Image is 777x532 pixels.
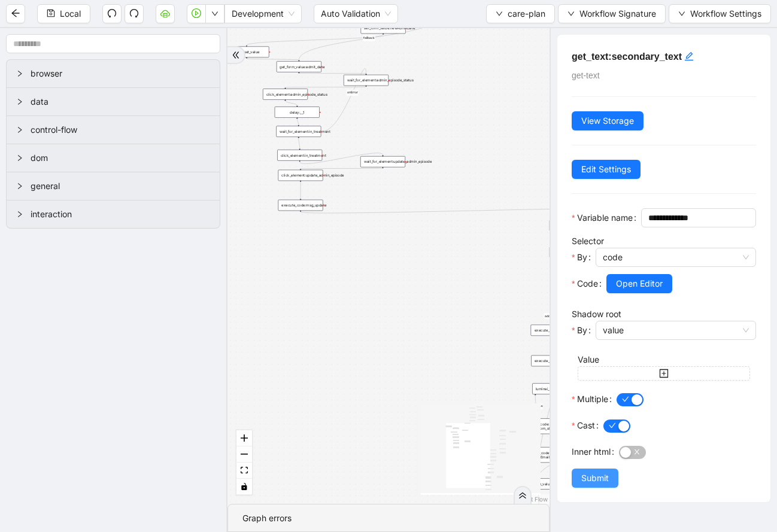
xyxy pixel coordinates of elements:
button: redo [125,4,144,23]
button: cloud-server [156,4,175,23]
button: saveLocal [37,4,90,23]
button: undo [102,4,122,23]
div: click_element:update_admin_episode [278,170,323,181]
span: data [31,95,210,108]
div: delay:set_value [224,47,269,58]
div: delay:__1 [275,107,320,118]
g: Edge from wait_for_element:in_treatment to click_element:in_treatment [299,138,300,148]
span: browser [31,67,210,80]
span: Cast [577,419,595,432]
span: plus-square [659,369,669,378]
div: Graph errors [242,512,535,525]
span: Local [60,7,81,20]
span: care-plan [508,7,545,20]
button: arrow-left [6,4,25,23]
span: View Storage [581,114,634,127]
span: edit [684,51,694,61]
label: Shadow root [572,309,621,319]
span: Open Editor [616,277,663,290]
span: Workflow Signature [579,7,656,20]
div: execute_code:therapist [531,355,576,367]
span: arrow-left [11,8,20,18]
span: Multiple [577,393,608,406]
button: down [205,4,224,23]
g: Edge from conditions:providerteam to execute_workflow:ma [544,309,563,324]
span: Code [577,277,598,290]
div: get_form_value:admit_date [277,61,321,72]
span: right [16,154,23,162]
span: play-circle [192,8,201,18]
div: wait_for_element:admin_episode_status [344,75,388,86]
div: general [7,172,220,200]
g: Edge from execute_code:msg_update to wait_for_element:primary_text [301,208,641,213]
div: Value [578,353,750,366]
span: right [16,126,23,133]
div: wait_for_element:in_treatment [276,126,321,137]
button: Open Editor [606,274,672,293]
div: control-flow [7,116,220,144]
div: execute_code:msg_update [278,200,323,211]
span: Edit Settings [581,163,631,176]
label: Selector [572,236,604,246]
span: double-right [232,51,240,59]
button: play-circle [187,4,206,23]
g: Edge from delay:__1 to wait_for_element:in_treatment [297,118,299,124]
button: downWorkflow Settings [669,4,771,23]
span: interaction [31,208,210,221]
div: execute_workflow:ma [531,325,576,336]
g: Edge from luminai_server_request:read_data_from_google_sheet to execute_code: fetch_data_from_sheet [530,396,543,418]
span: Development [232,5,295,23]
g: Edge from click_element:in_treatment to wait_for_element:update_admin_episode [300,153,383,164]
div: data [7,88,220,115]
button: zoom out [236,446,252,463]
div: dom [7,144,220,172]
span: right [16,98,23,105]
button: zoom in [236,430,252,446]
span: down [211,10,218,17]
g: Edge from delay:set_value to get_form_value:admit_date [247,59,299,60]
span: get-text [572,71,600,80]
span: general [31,180,210,193]
div: interaction [7,200,220,228]
button: toggle interactivity [236,479,252,495]
a: React Flow attribution [517,495,548,503]
span: right [16,70,23,77]
span: redo [129,8,139,18]
div: click_element:in_treatment [277,150,322,161]
span: right [16,211,23,218]
div: wait_for_element:update_admin_episode [360,156,405,168]
h5: get_text:secondary_text [572,49,756,64]
span: Workflow Settings [690,7,761,20]
span: control-flow [31,123,210,136]
button: fit view [236,463,252,479]
button: Edit Settings [572,160,641,179]
button: plus-square [578,366,750,381]
button: downWorkflow Signature [558,4,666,23]
span: save [47,9,55,17]
g: Edge from conditions:newAdmitDate to get_form_value:admit_date [299,17,439,60]
g: Edge from wait_for_element:in_treatment to wait_for_element:admin_episode_status [322,69,366,132]
div: luminai_server_request:read_data_from_google_sheet [532,383,577,394]
button: View Storage [572,111,644,130]
div: set_form_value:newAdmitDate [361,23,406,34]
div: click_element:admin_episode_status [263,89,308,100]
div: browser [7,60,220,87]
span: double-right [518,491,527,500]
span: Inner html [572,445,611,458]
span: down [496,10,503,17]
span: right [16,183,23,190]
span: Auto Validation [321,5,391,23]
button: downcare-plan [486,4,555,23]
div: click to edit id [684,49,694,63]
span: Submit [581,472,609,485]
span: code [603,248,749,266]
